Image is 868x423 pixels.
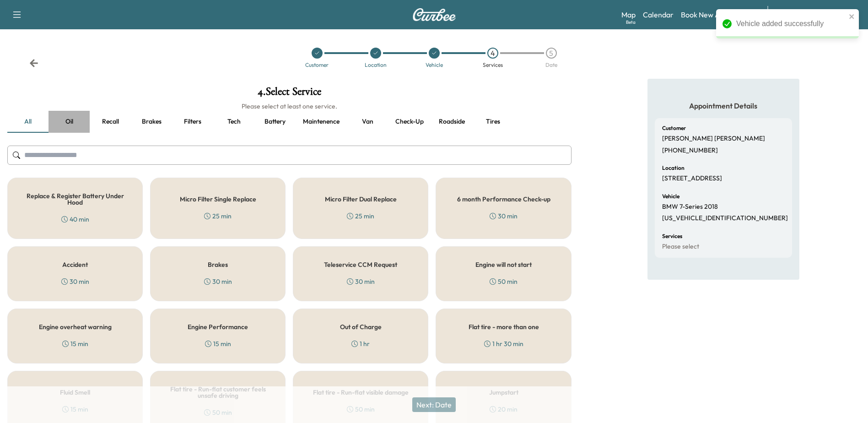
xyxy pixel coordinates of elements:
[351,339,370,348] div: 1 hr
[7,102,571,111] h6: Please select at least one service.
[49,111,90,133] button: Oil
[643,9,674,20] a: Calendar
[213,111,254,133] button: Tech
[305,62,329,68] div: Customer
[412,8,456,21] img: Curbee Logo
[62,339,88,348] div: 15 min
[431,111,472,133] button: Roadside
[662,174,722,183] p: [STREET_ADDRESS]
[188,324,248,330] h5: Engine Performance
[662,125,686,131] h6: Customer
[131,111,172,133] button: Brakes
[7,111,49,133] button: all
[180,196,256,202] h5: Micro Filter Single Replace
[61,215,89,224] div: 40 min
[204,211,232,221] div: 25 min
[490,277,518,286] div: 50 min
[475,261,532,268] h5: Engine will not start
[324,261,397,268] h5: Teleservice CCM Request
[347,111,388,133] button: Van
[29,59,38,68] div: Back
[545,62,557,68] div: Date
[662,135,765,143] p: [PERSON_NAME] [PERSON_NAME]
[662,243,699,251] p: Please select
[849,13,855,20] button: close
[347,277,375,286] div: 30 min
[165,386,270,399] h5: Flat tire - Run-flat customer feels unsafe driving
[472,111,513,133] button: Tires
[254,111,296,133] button: Battery
[621,9,636,20] a: MapBeta
[62,261,88,268] h5: Accident
[388,111,431,133] button: Check-up
[681,9,758,20] a: Book New Appointment
[662,165,685,171] h6: Location
[662,214,788,222] p: [US_VEHICLE_IDENTIFICATION_NUMBER]
[546,48,557,59] div: 5
[61,277,89,286] div: 30 min
[7,86,571,102] h1: 4 . Select Service
[340,324,382,330] h5: Out of Charge
[736,18,846,29] div: Vehicle added successfully
[484,339,523,348] div: 1 hr 30 min
[426,62,443,68] div: Vehicle
[208,261,228,268] h5: Brakes
[204,277,232,286] div: 30 min
[325,196,397,202] h5: Micro Filter Dual Replace
[205,339,231,348] div: 15 min
[487,48,498,59] div: 4
[662,194,679,199] h6: Vehicle
[483,62,503,68] div: Services
[655,101,792,111] h5: Appointment Details
[365,62,387,68] div: Location
[296,111,347,133] button: Maintenence
[490,211,518,221] div: 30 min
[7,111,571,133] div: basic tabs example
[39,324,112,330] h5: Engine overheat warning
[626,19,636,26] div: Beta
[662,233,682,239] h6: Services
[662,203,718,211] p: BMW 7-Series 2018
[457,196,550,202] h5: 6 month Performance Check-up
[22,193,128,206] h5: Replace & Register Battery Under Hood
[469,324,539,330] h5: Flat tire - more than one
[662,146,718,155] p: [PHONE_NUMBER]
[347,211,374,221] div: 25 min
[172,111,213,133] button: Filters
[90,111,131,133] button: Recall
